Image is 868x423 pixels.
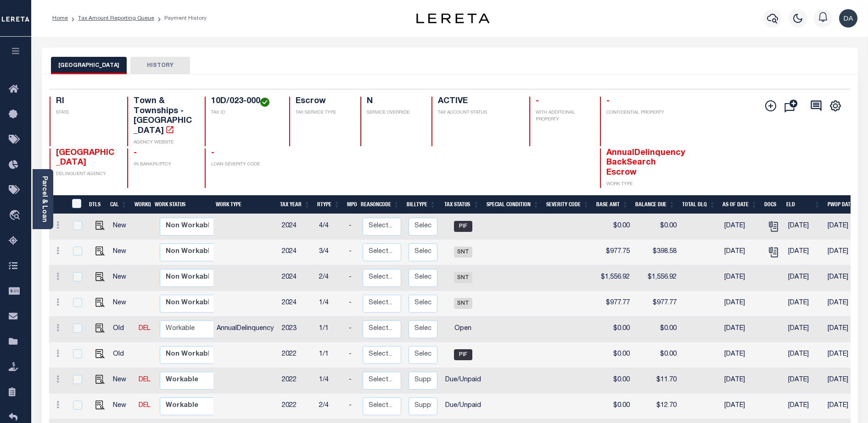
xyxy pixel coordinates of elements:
[78,16,154,21] a: Tax Amount Reporting Queue
[315,368,345,394] td: 1/4
[839,9,857,27] img: svg+xml;base64,PHN2ZyB4bWxucz0iaHR0cDovL3d3dy53My5vcmcvMjAwMC9zdmciIHBvaW50ZXItZXZlbnRzPSJub25lIi...
[438,97,518,107] h4: ACTIVE
[134,161,194,168] p: IN BANKRUPTCY
[454,247,472,258] span: SNT
[278,368,315,394] td: 2022
[56,171,116,178] p: DELINQUENT AGENCY
[212,195,276,214] th: Work Type
[721,291,762,317] td: [DATE]
[109,368,135,394] td: New
[314,195,343,214] th: RType: activate to sort column ascending
[536,110,589,123] p: WITH ADDITIONAL PROPERTY
[56,149,114,167] span: [GEOGRAPHIC_DATA]
[594,214,633,240] td: $0.00
[594,317,633,342] td: $0.00
[454,349,472,360] span: PIF
[151,195,213,214] th: Work Status
[454,298,472,309] span: SNT
[278,342,315,368] td: 2022
[278,214,315,240] td: 2024
[345,394,359,419] td: -
[134,149,137,157] span: -
[439,195,483,214] th: Tax Status: activate to sort column ascending
[276,195,314,214] th: Tax Year: activate to sort column ascending
[721,342,762,368] td: [DATE]
[633,240,680,265] td: $398.58
[139,325,151,332] a: DEL
[594,291,633,317] td: $977.77
[343,195,357,214] th: MPO
[109,214,135,240] td: New
[536,97,539,105] span: -
[824,317,866,342] td: [DATE]
[278,394,315,419] td: 2022
[721,214,762,240] td: [DATE]
[296,110,349,116] p: TAX SERVICE TYPE
[345,342,359,368] td: -
[296,97,349,107] h4: Escrow
[824,368,866,394] td: [DATE]
[139,402,151,409] a: DEL
[632,195,678,214] th: Balance Due: activate to sort column ascending
[761,195,783,214] th: Docs
[784,265,824,291] td: [DATE]
[594,394,633,419] td: $0.00
[106,195,131,214] th: CAL: activate to sort column ascending
[345,240,359,265] td: -
[139,377,151,383] a: DEL
[315,394,345,419] td: 2/4
[824,265,866,291] td: [DATE]
[278,240,315,265] td: 2024
[345,265,359,291] td: -
[154,14,207,22] li: Payment History
[606,149,685,177] span: AnnualDelinquency BackSearch Escrow
[633,368,680,394] td: $11.70
[51,57,127,74] button: [GEOGRAPHIC_DATA]
[416,13,490,23] img: logo-dark.svg
[109,342,135,368] td: Old
[594,240,633,265] td: $977.75
[109,291,135,317] td: New
[633,265,680,291] td: $1,556.92
[633,317,680,342] td: $0.00
[211,161,278,168] p: LOAN SEVERITY CODE
[345,214,359,240] td: -
[824,394,866,419] td: [DATE]
[441,368,485,394] td: Due/Unpaid
[784,342,824,368] td: [DATE]
[49,195,67,214] th: &nbsp;&nbsp;&nbsp;&nbsp;&nbsp;&nbsp;&nbsp;&nbsp;&nbsp;&nbsp;
[824,195,866,214] th: PWOP Date: activate to sort column ascending
[278,291,315,317] td: 2024
[315,240,345,265] td: 3/4
[824,342,866,368] td: [DATE]
[824,240,866,265] td: [DATE]
[633,291,680,317] td: $977.77
[784,240,824,265] td: [DATE]
[315,214,345,240] td: 4/4
[357,195,403,214] th: ReasonCode: activate to sort column ascending
[441,394,485,419] td: Due/Unpaid
[784,214,824,240] td: [DATE]
[278,265,315,291] td: 2024
[134,139,194,146] p: AGENCY WEBSITE
[213,317,278,342] td: AnnualDelinquency
[403,195,439,214] th: BillType: activate to sort column ascending
[134,97,194,136] h4: Town & Townships - [GEOGRAPHIC_DATA]
[109,240,135,265] td: New
[441,317,485,342] td: Open
[41,176,47,222] a: Parcel & Loan
[593,195,632,214] th: Base Amt: activate to sort column ascending
[784,291,824,317] td: [DATE]
[131,195,151,214] th: WorkQ
[721,265,762,291] td: [DATE]
[483,195,543,214] th: Special Condition: activate to sort column ascending
[594,368,633,394] td: $0.00
[438,110,518,116] p: TAX ACCOUNT STATUS
[454,221,472,232] span: PIF
[9,210,23,222] i: travel_explore
[783,195,824,214] th: ELD: activate to sort column ascending
[633,394,680,419] td: $12.70
[824,214,866,240] td: [DATE]
[211,149,214,157] span: -
[719,195,761,214] th: As of Date: activate to sort column ascending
